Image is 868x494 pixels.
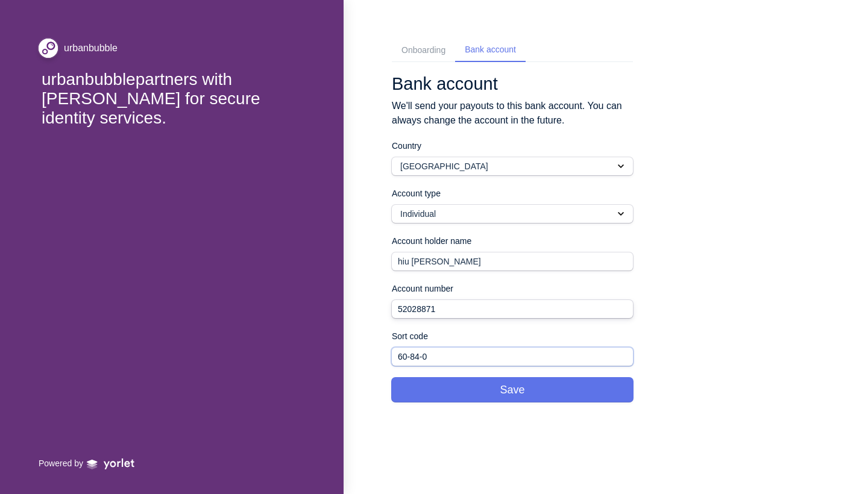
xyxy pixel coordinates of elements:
div: urbanbubble [64,42,118,54]
div: urbanbubble partners with [PERSON_NAME] for secure identity services. [42,70,305,128]
p: Account holder name [392,235,633,248]
p: We'll send your payouts to this bank account. You can always change the account in the future. [392,99,633,128]
p: Powered by [39,457,83,470]
p: Country [392,140,633,152]
p: Account type [392,187,633,200]
p: Account number [392,283,633,295]
input: 10-88-00 [392,348,633,366]
img: file_lt5znus4cboHl2c7 [39,39,58,58]
p: Sort code [392,330,633,343]
input: Account holder name [392,252,633,270]
h1: Bank account [392,74,633,94]
button: Save [392,378,633,402]
input: 00012345 [392,300,633,318]
div: Onboarding [401,44,445,57]
div: Bank account [465,43,516,56]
